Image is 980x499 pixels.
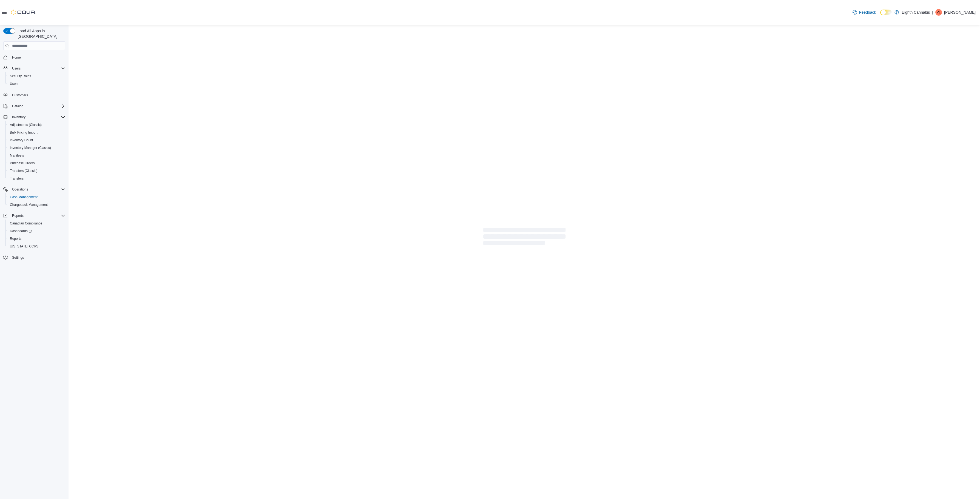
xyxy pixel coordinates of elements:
[10,103,25,109] button: Catalog
[8,194,65,200] span: Cash Management
[5,136,67,144] button: Inventory Count
[15,28,65,39] span: Load All Apps in [GEOGRAPHIC_DATA]
[880,10,892,15] input: Dark Mode
[5,129,67,136] button: Bulk Pricing Import
[8,168,65,174] span: Transfers (Classic)
[11,10,36,15] img: Cova
[10,212,65,219] span: Reports
[12,55,21,60] span: Home
[5,80,67,88] button: Users
[8,168,39,174] a: Transfers (Classic)
[8,228,65,234] span: Dashboards
[944,9,976,16] p: [PERSON_NAME]
[10,176,24,181] span: Transfers
[5,193,67,201] button: Cash Management
[1,212,67,220] button: Reports
[10,146,51,150] span: Inventory Manager (Classic)
[10,92,30,99] a: Customers
[8,137,35,143] a: Inventory Count
[1,65,67,72] button: Users
[10,161,35,165] span: Purchase Orders
[12,187,28,192] span: Operations
[8,129,65,136] span: Bulk Pricing Import
[5,152,67,159] button: Manifests
[10,114,28,120] button: Inventory
[8,152,65,159] span: Manifests
[5,159,67,167] button: Purchase Orders
[10,138,33,142] span: Inventory Count
[10,82,18,86] span: Users
[12,93,28,97] span: Customers
[5,72,67,80] button: Security Roles
[850,7,878,18] a: Feedback
[8,152,26,159] a: Manifests
[8,194,40,200] a: Cash Management
[12,214,24,218] span: Reports
[10,130,38,135] span: Bulk Pricing Import
[8,73,33,79] a: Security Roles
[8,235,24,242] a: Reports
[932,9,933,16] p: |
[10,74,31,78] span: Security Roles
[8,175,65,182] span: Transfers
[10,123,42,127] span: Adjustments (Classic)
[8,129,40,136] a: Bulk Pricing Import
[902,9,930,16] p: Eighth Cannabis
[5,175,67,182] button: Transfers
[8,122,44,128] a: Adjustments (Classic)
[8,201,50,208] a: Chargeback Management
[859,10,876,15] span: Feedback
[10,212,26,219] button: Reports
[8,80,21,87] a: Users
[10,229,32,233] span: Dashboards
[1,102,67,110] button: Catalog
[10,254,26,261] a: Settings
[5,167,67,175] button: Transfers (Classic)
[8,228,34,234] a: Dashboards
[10,103,65,109] span: Catalog
[10,54,65,61] span: Home
[8,175,26,182] a: Transfers
[8,201,65,208] span: Chargeback Management
[1,91,67,99] button: Customers
[10,236,21,241] span: Reports
[10,195,38,199] span: Cash Management
[10,186,30,193] button: Operations
[8,243,41,250] a: [US_STATE] CCRS
[10,244,38,249] span: [US_STATE] CCRS
[8,73,65,79] span: Security Roles
[5,201,67,209] button: Chargeback Management
[12,115,25,119] span: Inventory
[8,145,65,151] span: Inventory Manager (Classic)
[10,203,48,207] span: Chargeback Management
[10,114,65,120] span: Inventory
[8,220,44,227] a: Canadian Compliance
[10,65,23,72] button: Users
[1,253,67,261] button: Settings
[483,229,566,246] span: Loading
[935,9,942,16] div: Val Lapin
[1,113,67,121] button: Inventory
[8,160,37,166] a: Purchase Orders
[5,121,67,129] button: Adjustments (Classic)
[8,122,65,128] span: Adjustments (Classic)
[10,91,65,98] span: Customers
[8,145,53,151] a: Inventory Manager (Classic)
[10,169,37,173] span: Transfers (Classic)
[8,137,65,143] span: Inventory Count
[12,255,24,260] span: Settings
[5,144,67,152] button: Inventory Manager (Classic)
[10,186,65,193] span: Operations
[1,186,67,193] button: Operations
[5,235,67,243] button: Reports
[8,80,65,87] span: Users
[8,220,65,227] span: Canadian Compliance
[1,53,67,61] button: Home
[10,65,65,72] span: Users
[8,243,65,250] span: Washington CCRS
[10,221,42,226] span: Canadian Compliance
[10,254,65,261] span: Settings
[10,54,23,61] a: Home
[8,235,65,242] span: Reports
